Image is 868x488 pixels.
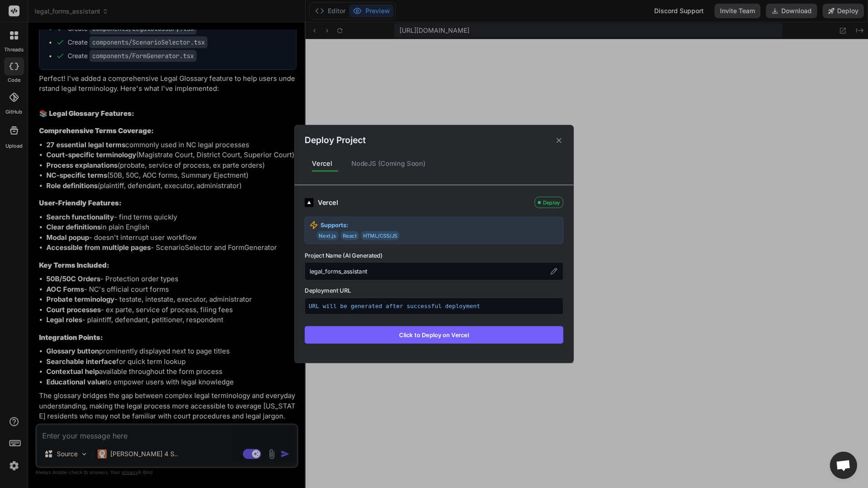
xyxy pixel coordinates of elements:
div: Vercel [318,198,530,208]
button: Edit project name [549,266,559,276]
span: HTML/CSS/JS [361,231,399,240]
div: Open chat [830,452,857,479]
label: Project Name (AI Generated) [305,251,563,260]
span: Next.js [317,231,339,240]
label: Deployment URL [305,286,563,295]
div: Vercel [305,154,340,173]
h2: Deploy Project [305,134,365,147]
button: Click to Deploy on Vercel [305,326,563,344]
div: Deploy [535,197,563,208]
p: URL will be generated after successful deployment [309,302,559,310]
strong: Supports: [321,221,349,229]
span: React [340,231,359,240]
img: logo [305,198,313,207]
div: legal_forms_assistant [305,262,563,280]
div: NodeJS (Coming Soon) [344,154,433,173]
